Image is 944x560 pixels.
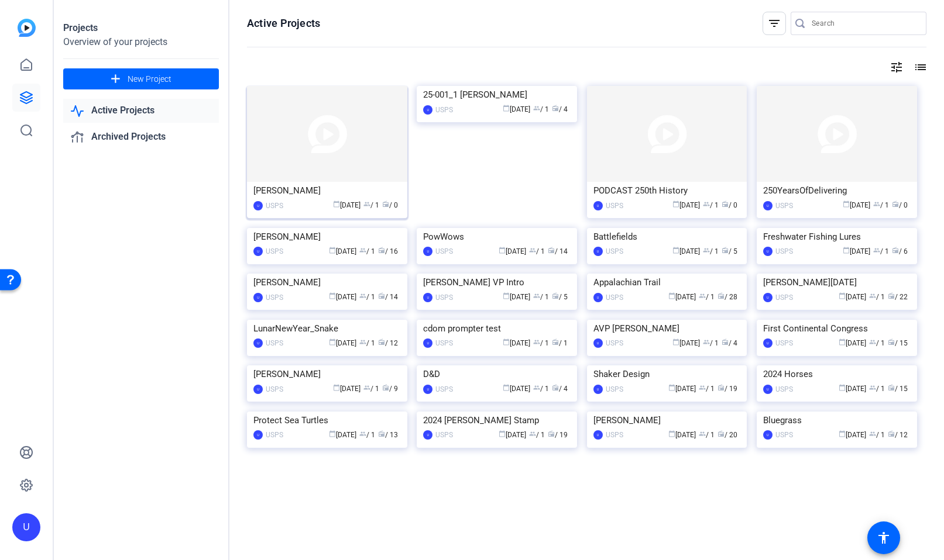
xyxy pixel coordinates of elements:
span: / 1 [552,339,568,347]
span: / 1 [703,339,719,347]
span: / 19 [548,431,568,439]
span: [DATE] [499,431,526,439]
span: / 5 [722,247,737,255]
div: Protect Sea Turtles [253,412,401,429]
span: calendar_today [499,430,506,437]
span: / 13 [378,431,398,439]
div: U [423,338,432,348]
span: calendar_today [503,292,510,299]
a: Archived Projects [63,125,219,149]
span: / 1 [359,431,375,439]
h1: Active Projects [247,16,320,30]
span: calendar_today [668,430,675,437]
span: / 1 [363,385,379,393]
span: radio [552,338,559,345]
div: USPS [266,429,283,441]
span: group [529,430,536,437]
span: radio [548,430,555,437]
span: / 15 [888,385,908,393]
span: radio [552,105,559,112]
div: Freshwater Fishing Lures [763,228,911,246]
div: U [763,338,773,348]
mat-icon: list [912,60,926,74]
span: radio [718,384,725,391]
div: U [593,338,603,348]
span: group [363,384,370,391]
span: / 19 [718,385,737,393]
div: PowWows [423,228,571,246]
span: radio [378,247,385,254]
span: radio [378,292,385,299]
span: calendar_today [668,292,675,299]
span: calendar_today [843,247,850,254]
div: Shaker Design [593,365,741,383]
span: group [869,338,876,345]
span: group [699,292,706,299]
div: 2024 Horses [763,365,911,383]
div: USPS [266,337,283,349]
div: U [593,385,603,394]
span: calendar_today [329,338,336,345]
span: New Project [128,73,171,85]
span: radio [552,384,559,391]
div: [PERSON_NAME] [253,274,401,291]
div: U [763,247,773,256]
span: radio [552,292,559,299]
span: group [873,247,880,254]
div: USPS [775,337,793,349]
span: / 1 [703,201,719,209]
div: 2024 [PERSON_NAME] Stamp [423,412,571,429]
span: group [869,292,876,299]
span: [DATE] [503,105,530,113]
span: / 0 [382,201,398,209]
span: [DATE] [333,201,361,209]
div: 250YearsOfDelivering [763,182,911,199]
span: [DATE] [672,339,700,347]
span: [DATE] [668,431,696,439]
span: / 12 [888,431,908,439]
span: group [533,292,540,299]
span: / 14 [378,293,398,301]
span: [DATE] [503,339,530,347]
div: USPS [775,246,793,257]
span: / 1 [873,201,889,209]
span: calendar_today [329,292,336,299]
span: / 1 [359,339,375,347]
div: USPS [266,383,283,395]
span: calendar_today [333,201,340,208]
div: [PERSON_NAME] [593,412,741,429]
a: Active Projects [63,99,219,123]
div: U [763,201,773,210]
mat-icon: add [108,72,123,87]
span: / 28 [718,293,737,301]
span: / 1 [869,339,885,347]
div: [PERSON_NAME] [253,365,401,383]
span: [DATE] [672,201,700,209]
div: [PERSON_NAME] [253,182,401,199]
span: / 4 [722,339,737,347]
span: / 1 [359,247,375,255]
div: USPS [606,337,623,349]
span: [DATE] [839,385,866,393]
div: Projects [63,21,219,35]
div: USPS [775,200,793,212]
div: USPS [435,337,453,349]
span: [DATE] [839,431,866,439]
span: / 15 [888,339,908,347]
div: Appalachian Trail [593,274,741,291]
span: calendar_today [839,338,846,345]
span: / 0 [722,201,737,209]
span: / 1 [699,431,715,439]
span: / 16 [378,247,398,255]
span: radio [892,201,899,208]
div: U [423,293,432,302]
span: / 1 [869,293,885,301]
span: / 1 [359,293,375,301]
div: USPS [435,383,453,395]
span: group [699,430,706,437]
span: radio [718,292,725,299]
div: U [253,293,263,302]
span: calendar_today [672,247,679,254]
span: radio [722,201,729,208]
div: 25-001_1 [PERSON_NAME] [423,86,571,103]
